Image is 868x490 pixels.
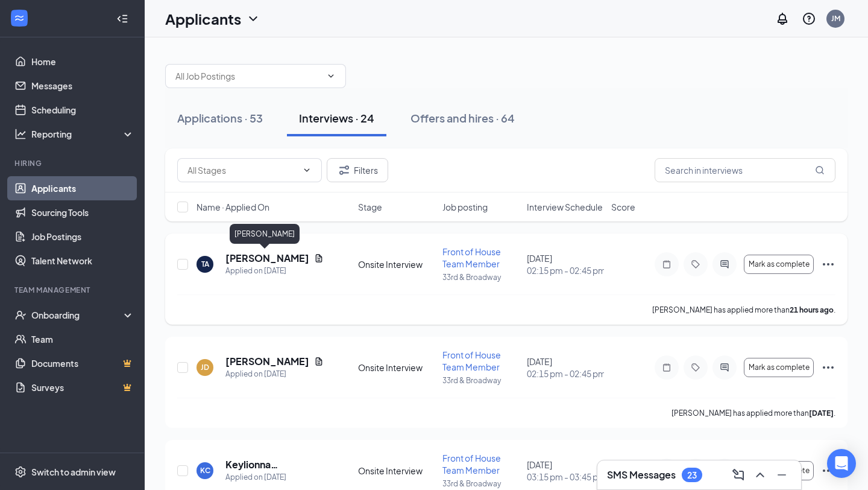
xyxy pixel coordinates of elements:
[821,257,835,272] svg: Ellipses
[358,201,382,213] span: Stage
[31,375,134,399] a: SurveysCrown
[744,358,814,377] button: Mark as complete
[225,458,325,471] h5: Keylionna [PERSON_NAME]
[442,246,501,269] span: Front of House Team Member
[31,249,134,273] a: Talent Network
[327,158,388,182] button: Filter Filters
[187,164,297,177] input: All Stages
[821,360,835,375] svg: Ellipses
[326,71,336,81] svg: ChevronDown
[607,468,676,482] h3: SMS Messages
[410,110,515,126] div: Offers and hires · 64
[246,11,260,26] svg: ChevronDown
[775,468,789,482] svg: Minimize
[31,200,134,224] a: Sourcing Tools
[31,74,134,98] a: Messages
[314,253,324,263] svg: Document
[527,201,603,213] span: Interview Schedule
[14,309,27,321] svg: UserCheck
[652,305,835,315] p: [PERSON_NAME] has applied more than .
[749,260,810,269] span: Mark as complete
[717,363,732,372] svg: ActiveChat
[31,49,134,74] a: Home
[201,362,209,372] div: JD
[527,367,604,380] span: 02:15 pm - 02:45 pm
[225,368,324,380] div: Applied on [DATE]
[442,375,520,386] p: 33rd & Broadway
[717,259,732,269] svg: ActiveChat
[116,13,128,25] svg: Collapse
[31,98,134,122] a: Scheduling
[729,465,748,485] button: ComposeMessage
[790,305,834,314] b: 21 hours ago
[299,110,374,126] div: Interviews · 24
[442,453,501,476] span: Front of House Team Member
[527,252,604,276] div: [DATE]
[31,176,134,200] a: Applicants
[31,466,116,478] div: Switch to admin view
[687,470,697,480] div: 23
[225,252,309,265] h5: [PERSON_NAME]
[527,355,604,380] div: [DATE]
[358,465,435,477] div: Onsite Interview
[831,13,840,24] div: JM
[31,309,124,321] div: Onboarding
[358,258,435,270] div: Onsite Interview
[442,201,488,213] span: Job posting
[750,465,770,485] button: ChevronUp
[659,363,674,372] svg: Note
[225,355,309,368] h5: [PERSON_NAME]
[749,363,810,372] span: Mark as complete
[14,128,27,140] svg: Analysis
[200,465,210,476] div: KC
[14,158,132,168] div: Hiring
[442,479,520,489] p: 33rd & Broadway
[225,265,324,277] div: Applied on [DATE]
[197,201,269,213] span: Name · Applied On
[671,408,835,418] p: [PERSON_NAME] has applied more than .
[314,357,324,366] svg: Document
[809,409,834,418] b: [DATE]
[731,468,746,482] svg: ComposeMessage
[802,11,816,26] svg: QuestionInfo
[772,465,791,485] button: Minimize
[753,468,767,482] svg: ChevronUp
[659,259,674,269] svg: Note
[337,163,351,177] svg: Filter
[13,12,25,24] svg: WorkstreamLogo
[688,259,703,269] svg: Tag
[611,201,635,213] span: Score
[688,363,703,372] svg: Tag
[358,361,435,374] div: Onsite Interview
[31,224,134,249] a: Job Postings
[527,471,604,483] span: 03:15 pm - 03:45 pm
[31,128,135,140] div: Reporting
[201,259,209,269] div: TA
[815,165,825,175] svg: MagnifyingGlass
[442,349,501,372] span: Front of House Team Member
[175,69,321,83] input: All Job Postings
[165,8,241,29] h1: Applicants
[14,285,132,295] div: Team Management
[527,459,604,483] div: [DATE]
[302,165,312,175] svg: ChevronDown
[230,224,300,244] div: [PERSON_NAME]
[14,466,27,478] svg: Settings
[827,449,856,478] div: Open Intercom Messenger
[177,110,263,126] div: Applications · 53
[527,264,604,276] span: 02:15 pm - 02:45 pm
[31,327,134,351] a: Team
[225,471,325,483] div: Applied on [DATE]
[821,463,835,478] svg: Ellipses
[775,11,790,26] svg: Notifications
[655,158,835,182] input: Search in interviews
[744,255,814,274] button: Mark as complete
[442,272,520,282] p: 33rd & Broadway
[31,351,134,375] a: DocumentsCrown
